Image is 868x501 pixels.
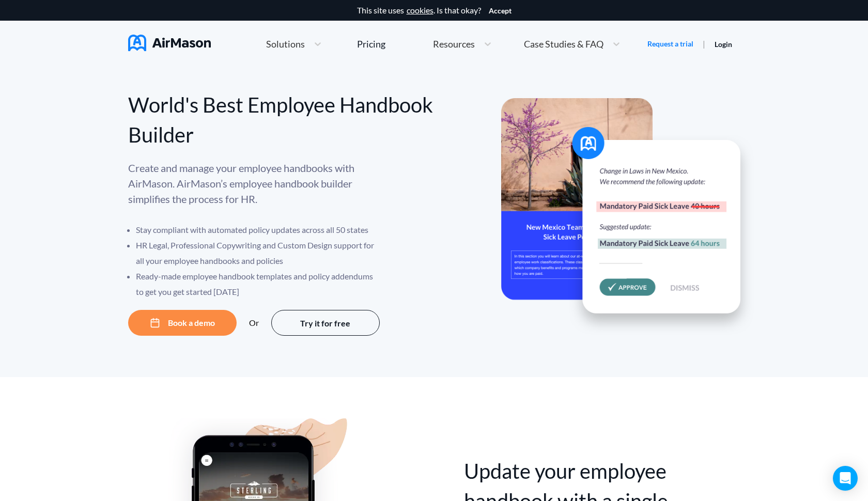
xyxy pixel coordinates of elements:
[128,35,211,51] img: AirMason Logo
[357,35,385,53] a: Pricing
[501,98,754,335] img: hero-banner
[647,39,693,49] a: Request a trial
[128,310,237,336] button: Book a demo
[128,160,381,207] p: Create and manage your employee handbooks with AirMason. AirMason’s employee handbook builder sim...
[271,310,380,336] button: Try it for free
[136,238,381,269] li: HR Legal, Professional Copywriting and Custom Design support for all your employee handbooks and ...
[833,466,858,491] div: Open Intercom Messenger
[703,39,705,49] span: |
[136,269,381,300] li: Ready-made employee handbook templates and policy addendums to get you get started [DATE]
[128,90,435,150] div: World's Best Employee Handbook Builder
[715,40,732,49] a: Login
[136,222,381,238] li: Stay compliant with automated policy updates across all 50 states
[407,6,433,15] a: cookies
[249,318,259,327] div: Or
[357,39,385,49] div: Pricing
[433,39,475,49] span: Resources
[266,39,305,49] span: Solutions
[524,39,603,49] span: Case Studies & FAQ
[489,7,512,15] button: Accept cookies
